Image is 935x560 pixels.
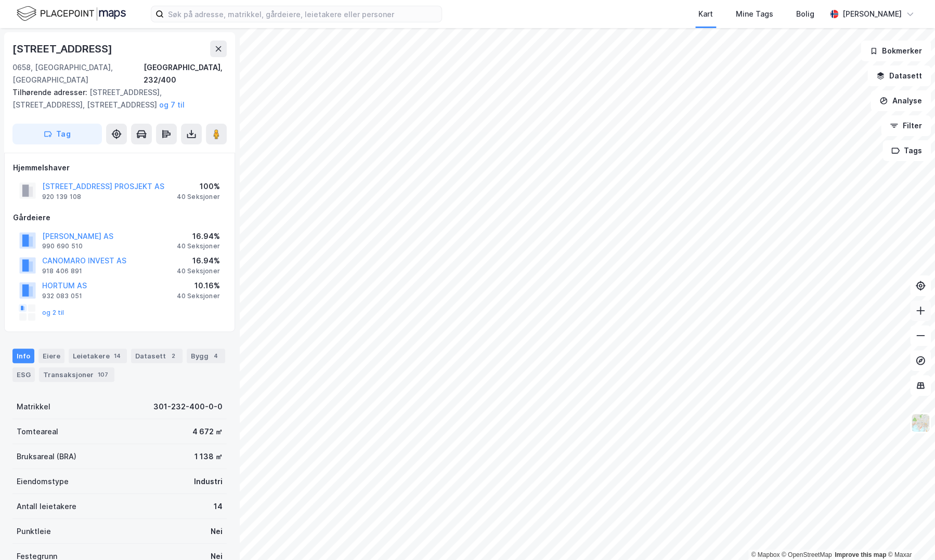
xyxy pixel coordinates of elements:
[782,551,832,558] a: OpenStreetMap
[177,279,220,292] div: 10.16%
[861,41,931,61] button: Bokmerker
[882,140,931,161] button: Tags
[12,124,102,144] button: Tag
[131,349,183,363] div: Datasett
[835,551,886,558] a: Improve this map
[194,450,223,463] div: 1 138 ㎡
[42,292,82,300] div: 932 083 051
[214,500,223,513] div: 14
[12,349,34,363] div: Info
[911,413,930,433] img: Z
[867,65,931,86] button: Datasett
[12,88,89,97] span: Tilhørende adresser:
[17,425,58,438] div: Tomteareal
[17,475,69,488] div: Eiendomstype
[42,242,83,250] div: 990 690 510
[12,86,218,111] div: [STREET_ADDRESS], [STREET_ADDRESS], [STREET_ADDRESS]
[96,369,110,380] div: 107
[17,401,50,413] div: Matrikkel
[17,500,76,513] div: Antall leietakere
[164,6,441,22] input: Søk på adresse, matrikkel, gårdeiere, leietakere eller personer
[42,267,82,275] div: 918 406 891
[144,61,227,86] div: [GEOGRAPHIC_DATA], 232/400
[12,367,35,382] div: ESG
[177,230,220,243] div: 16.94%
[17,5,126,23] img: logo.f888ab2527a4732fd821a326f86c7f29.svg
[13,162,226,174] div: Hjemmelshaver
[42,193,81,201] div: 920 139 108
[871,90,931,111] button: Analyse
[883,510,935,560] div: Kontrollprogram for chat
[211,525,223,538] div: Nei
[17,525,51,538] div: Punktleie
[211,351,221,361] div: 4
[177,242,220,250] div: 40 Seksjoner
[153,401,223,413] div: 301-232-400-0-0
[881,115,931,136] button: Filter
[842,8,902,20] div: [PERSON_NAME]
[69,349,127,363] div: Leietakere
[883,510,935,560] iframe: Chat Widget
[736,8,773,20] div: Mine Tags
[177,193,220,201] div: 40 Seksjoner
[12,61,144,86] div: 0658, [GEOGRAPHIC_DATA], [GEOGRAPHIC_DATA]
[192,425,223,438] div: 4 672 ㎡
[194,475,223,488] div: Industri
[39,367,114,382] div: Transaksjoner
[187,349,225,363] div: Bygg
[177,255,220,267] div: 16.94%
[13,211,226,224] div: Gårdeiere
[796,8,814,20] div: Bolig
[12,41,114,57] div: [STREET_ADDRESS]
[177,180,220,193] div: 100%
[112,351,123,361] div: 14
[177,292,220,300] div: 40 Seksjoner
[698,8,713,20] div: Kart
[17,450,76,463] div: Bruksareal (BRA)
[168,351,178,361] div: 2
[38,349,64,363] div: Eiere
[751,551,780,558] a: Mapbox
[177,267,220,275] div: 40 Seksjoner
